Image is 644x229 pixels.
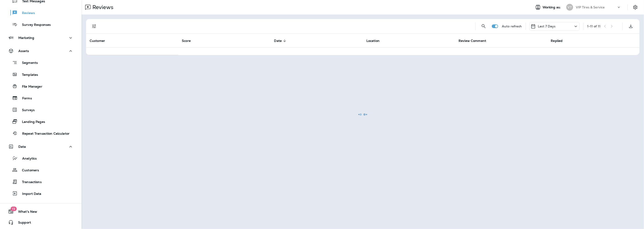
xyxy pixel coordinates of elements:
[14,221,31,226] span: Support
[5,8,77,17] button: Reviews
[5,58,77,67] button: Segments
[17,120,45,124] p: Landing Pages
[17,11,35,15] p: Reviews
[18,49,29,53] p: Assets
[5,177,77,186] button: Transactions
[5,117,77,126] button: Landing Pages
[17,61,38,65] p: Segments
[18,145,26,148] p: Data
[17,108,35,112] p: Surveys
[10,207,17,211] span: 19
[18,192,41,196] p: Import Data
[18,36,34,40] p: Marketing
[17,85,42,89] p: File Manager
[17,23,51,27] p: Survey Responses
[5,218,77,227] button: Support
[5,70,77,79] button: Templates
[5,20,77,29] button: Survey Responses
[5,142,77,151] button: Data
[18,132,70,136] p: Repeat Transaction Calculator
[18,157,37,161] p: Analytics
[5,81,77,91] button: File Manager
[14,210,37,215] span: What's New
[5,189,77,198] button: Import Data
[5,93,77,103] button: Forms
[5,165,77,175] button: Customers
[5,207,77,216] button: 19What's New
[5,33,77,42] button: Marketing
[17,73,38,77] p: Templates
[17,180,42,184] p: Transactions
[5,153,77,163] button: Analytics
[17,168,39,173] p: Customers
[18,96,32,101] p: Forms
[5,105,77,114] button: Surveys
[5,46,77,55] button: Assets
[5,129,77,138] button: Repeat Transaction Calculator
